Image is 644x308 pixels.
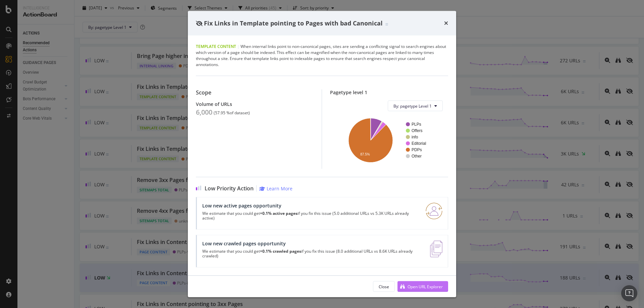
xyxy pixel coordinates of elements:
div: 6,000 [196,108,212,116]
strong: +0.1% crawled pages [260,248,301,254]
p: We estimate that you could get if you fix this issue (5.0 additional URLs vs 5.3K URLs already ac... [202,211,418,221]
p: We estimate that you could get if you fix this issue (8.0 additional URLs vs 8.6K URLs already cr... [202,249,422,258]
a: Learn More [259,185,292,192]
div: Open URL Explorer [408,284,443,289]
text: Other [412,154,422,159]
div: modal [188,11,456,297]
text: PLPs [412,122,421,127]
span: Fix Links in Template pointing to Pages with bad Canonical [204,19,383,27]
div: Low new crawled pages opportunity [202,241,422,246]
text: Editorial [412,141,426,146]
div: When internal links point to non-canonical pages, sites are sending a conflicting signal to searc... [196,44,448,68]
svg: A chart. [335,117,443,164]
button: By: pagetype Level 1 [388,101,443,111]
div: Close [379,284,389,289]
span: | [237,44,239,49]
text: PDPs [412,147,422,152]
img: RO06QsNG.png [426,203,442,220]
div: Open Intercom Messenger [621,285,637,301]
div: times [444,19,448,27]
div: Pagetype level 1 [330,89,448,95]
img: Equal [385,23,388,25]
div: Low new active pages opportunity [202,203,418,208]
text: Offers [412,128,422,133]
span: Low Priority Action [205,185,254,192]
img: e5DMFwAAAABJRU5ErkJggg== [430,241,442,257]
span: Template Content [196,44,236,49]
div: ( 57.95 % of dataset ) [214,111,250,115]
div: Volume of URLs [196,101,314,107]
button: Open URL Explorer [397,281,448,292]
text: 87.5% [360,152,370,156]
text: info [412,135,418,139]
strong: +0.1% active pages [260,210,298,216]
span: By: pagetype Level 1 [393,103,432,109]
div: eye-slash [196,20,203,26]
div: Scope [196,89,314,96]
div: Learn More [267,185,292,192]
button: Close [373,281,395,292]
